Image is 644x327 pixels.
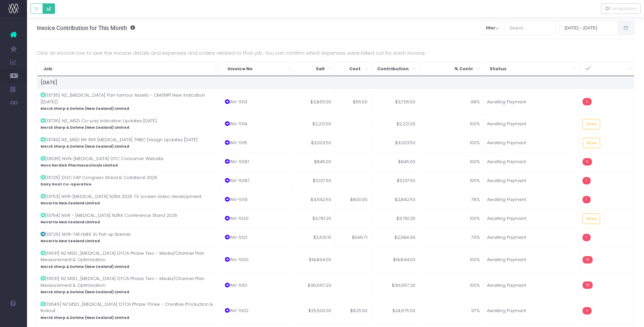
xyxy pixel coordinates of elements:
[371,190,419,209] td: $2,842.50
[484,272,579,298] td: Awaiting Payment
[335,228,371,247] td: $546.71
[371,247,419,273] td: $14,894.00
[222,171,294,190] td: INV-5087
[294,272,335,298] td: $36,667.20
[419,152,483,171] td: 100%
[37,247,222,273] td: [13631] NZ MSD_[MEDICAL_DATA] DTCA Phase Two - Media/Channel Plan Measurement & Optimisation
[222,298,294,324] td: INV-5102
[37,298,222,324] td: [13646] NZ MSD_[MEDICAL_DATA] DTCA Phase Three - Creative Production & Rollout
[294,209,335,228] td: $3,781.25
[294,115,335,133] td: $2,221.00
[484,133,579,152] td: Awaiting Payment
[583,138,600,148] button: Store
[484,228,579,247] td: Awaiting Payment
[419,62,483,76] th: % Contr: activate to sort column ascending
[484,89,579,115] td: Awaiting Payment
[294,190,335,209] td: $3,642.50
[41,238,100,244] strong: Novartis New Zealand Limited
[419,247,483,273] td: 100%
[583,281,593,289] span: 18
[335,89,371,115] td: $65.00
[294,228,335,247] td: $2,631.10
[583,158,592,166] span: 9
[37,76,635,89] td: [DATE]
[601,3,641,14] button: Configuration
[419,115,483,133] td: 100%
[222,228,294,247] td: INV-5121
[419,89,483,115] td: 98%
[41,163,118,168] strong: Novo Nordisk Pharmaceuticals Limited
[41,125,129,130] strong: Merck Sharp & Dohme (New Zealand) Limited
[335,190,371,209] td: $800.00
[37,272,222,298] td: [13631] NZ MSD_[MEDICAL_DATA] DTCA Phase Two - Media/Channel Plan Measurement & Optimisation
[41,106,129,111] strong: Merck Sharp & Dohme (New Zealand) Limited
[583,256,593,263] span: 18
[419,171,483,190] td: 100%
[371,62,419,76] th: Contribution: activate to sort column ascending
[37,115,222,133] td: [13736] NZ_MSD Co-pay Indication Updates [DATE]
[601,3,641,14] div: Vertical button group
[583,196,591,203] span: 1
[371,228,419,247] td: $2,084.39
[583,177,591,184] span: 1
[583,98,592,105] span: 2
[294,152,335,171] td: $845.00
[335,298,371,324] td: $825.00
[41,182,92,187] strong: Dairy Goat Co-operative
[371,171,419,190] td: $11,137.50
[222,190,294,209] td: INV-5119
[371,133,419,152] td: $3,003.50
[37,62,222,76] th: Job: activate to sort column ascending
[583,213,600,224] button: Store
[504,21,556,34] input: Search...
[222,62,294,76] th: Invoice No: activate to sort column ascending
[419,209,483,228] td: 100%
[583,119,600,129] button: Store
[484,115,579,133] td: Awaiting Payment
[41,220,100,225] strong: Novartis New Zealand Limited
[371,89,419,115] td: $3,795.00
[222,115,294,133] td: INV-5114
[371,272,419,298] td: $36,667.20
[419,298,483,324] td: 97%
[37,171,222,190] td: [13725] DGC EAP Congress Stand & Collateral 2025
[222,209,294,228] td: INV-5120
[419,228,483,247] td: 79%
[294,247,335,273] td: $14,894.00
[583,234,591,241] span: 1
[8,313,19,324] img: images/default_profile_image.png
[37,89,222,115] td: [13735] NZ_[MEDICAL_DATA] Pan-tumour Assets - CMI/MPI New Indication ([DATE])
[294,89,335,115] td: $3,860.00
[481,21,504,34] button: filter
[37,133,222,152] td: [13740] NZ_MSD KN 355 [MEDICAL_DATA] TNBC Design Updates [DATE]
[484,152,579,171] td: Awaiting Payment
[37,228,222,247] td: [13726] NVR-TAF+MEK XL Pull-up Banner
[222,152,294,171] td: INV-5081
[371,115,419,133] td: $2,221.00
[41,201,100,206] strong: Novartis New Zealand Limited
[583,307,592,315] span: 4
[222,89,294,115] td: INV-5113
[419,133,483,152] td: 100%
[41,144,129,149] strong: Merck Sharp & Dohme (New Zealand) Limited
[335,62,371,76] th: Cost: activate to sort column ascending
[41,264,129,269] strong: Merck Sharp & Dohme (New Zealand) Limited
[484,171,579,190] td: Awaiting Payment
[371,298,419,324] td: $24,675.00
[30,3,55,14] div: Default button group
[371,209,419,228] td: $3,781.25
[294,171,335,190] td: $11,137.50
[37,190,222,209] td: [13753] NVR-[MEDICAL_DATA] NZRA 2025 TV screen video development
[41,315,129,320] strong: Merck Sharp & Dohme (New Zealand) Limited
[222,133,294,152] td: INV-5115
[222,272,294,298] td: INV-5101
[294,133,335,152] td: $3,003.50
[37,209,222,228] td: [13754] NVR - [MEDICAL_DATA] NZRA Conference Stand 2025
[41,290,129,295] strong: Merck Sharp & Dohme (New Zealand) Limited
[484,298,579,324] td: Awaiting Payment
[484,190,579,209] td: Awaiting Payment
[484,247,579,273] td: Awaiting Payment
[294,298,335,324] td: $25,500.00
[484,62,579,76] th: Status: activate to sort column ascending
[222,247,294,273] td: INV-5100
